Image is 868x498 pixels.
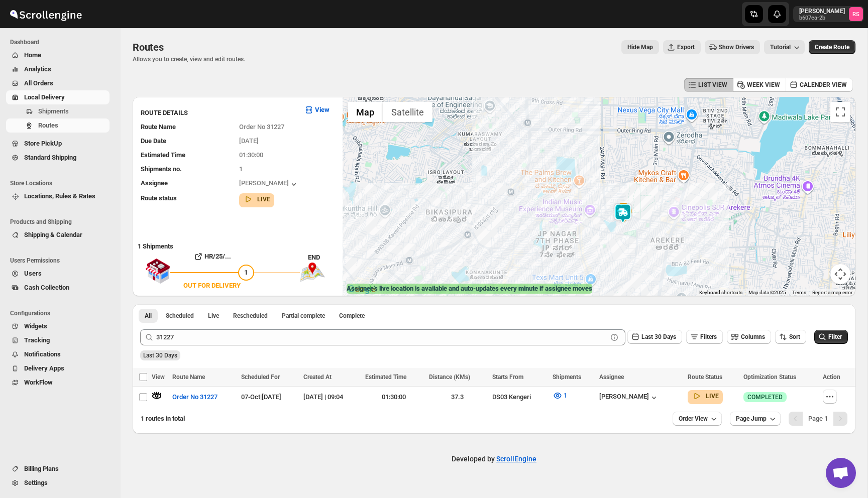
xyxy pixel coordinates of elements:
[10,38,114,46] span: Dashboard
[812,290,852,295] a: Report a map error
[849,7,863,21] span: Romil Seth
[727,330,771,344] button: Columns
[166,389,224,405] button: Order No 31227
[24,51,41,59] span: Home
[10,179,114,187] span: Store Locations
[700,333,717,340] span: Filters
[736,415,767,423] span: Page Jump
[452,454,536,464] p: Developed by
[824,415,828,422] b: 1
[152,374,165,381] span: View
[303,374,332,381] span: Created At
[6,462,110,476] button: Billing Plans
[429,392,487,402] div: 37.3
[686,330,723,344] button: Filters
[10,309,114,317] span: Configurations
[492,374,523,381] span: Starts From
[553,374,581,381] span: Shipments
[677,43,695,51] span: Export
[24,93,65,101] span: Local Delivery
[719,43,754,51] span: Show Drivers
[298,102,336,118] button: View
[24,479,48,486] span: Settings
[793,6,864,22] button: User menu
[6,319,110,333] button: Widgets
[282,312,325,320] span: Partial complete
[133,41,164,53] span: Routes
[826,458,856,488] div: Open chat
[692,391,719,401] button: LIVE
[239,137,259,145] span: [DATE]
[141,108,296,118] h3: ROUTE DETAILS
[627,330,682,344] button: Last 30 Days
[828,333,842,340] span: Filter
[141,165,182,173] span: Shipments no.
[764,40,805,54] button: Tutorial
[6,104,110,118] button: Shipments
[496,455,536,463] a: ScrollEngine
[141,179,168,187] span: Assignee
[599,374,624,381] span: Assignee
[684,78,733,92] button: LIST VIEW
[24,284,69,291] span: Cash Collection
[6,267,110,281] button: Users
[673,412,722,426] button: Order View
[809,40,855,54] button: Create Route
[770,44,791,51] span: Tutorial
[698,81,727,89] span: LIST VIEW
[599,393,659,403] button: [PERSON_NAME]
[492,392,547,402] div: DS03 Kengeri
[24,350,61,358] span: Notifications
[339,312,365,320] span: Complete
[345,283,378,296] a: Open this area in Google Maps (opens a new window)
[10,257,114,265] span: Users Permissions
[365,374,406,381] span: Estimated Time
[315,106,330,113] b: View
[244,269,248,276] span: 1
[814,330,848,344] button: Filter
[141,137,166,145] span: Due Date
[172,374,205,381] span: Route Name
[6,76,110,90] button: All Orders
[6,333,110,347] button: Tracking
[145,252,170,291] img: shop.svg
[233,312,268,320] span: Rescheduled
[239,123,284,131] span: Order No 31227
[799,7,845,15] p: [PERSON_NAME]
[799,15,845,21] p: b607ea-2b
[663,40,701,54] button: Export
[792,290,806,295] a: Terms (opens in new tab)
[6,281,110,295] button: Cash Collection
[166,312,194,320] span: Scheduled
[24,336,50,344] span: Tracking
[156,329,607,345] input: Press enter after typing | Search Eg. Order No 31227
[733,78,786,92] button: WEEK VIEW
[747,393,783,401] span: COMPLETED
[852,11,859,18] text: RS
[789,412,847,426] nav: Pagination
[429,374,470,381] span: Distance (KMs)
[8,2,83,27] img: ScrollEngine
[6,376,110,390] button: WorkFlow
[6,118,110,133] button: Routes
[748,290,786,295] span: Map data ©2025
[204,253,231,260] b: HR/25/...
[383,102,432,122] button: Show satellite imagery
[139,309,158,323] button: All routes
[24,231,82,238] span: Shipping & Calendar
[830,102,850,122] button: Toggle fullscreen view
[743,374,796,381] span: Optimization Status
[830,264,850,284] button: Map camera controls
[627,43,653,51] span: Hide Map
[730,412,781,426] button: Page Jump
[24,140,62,147] span: Store PickUp
[183,281,241,291] div: OUT FOR DELIVERY
[24,322,47,330] span: Widgets
[133,55,245,63] p: Allows you to create, view and edit routes.
[208,312,219,320] span: Live
[348,102,383,122] button: Show street map
[257,196,270,203] b: LIVE
[564,392,567,399] span: 1
[6,361,110,376] button: Delivery Apps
